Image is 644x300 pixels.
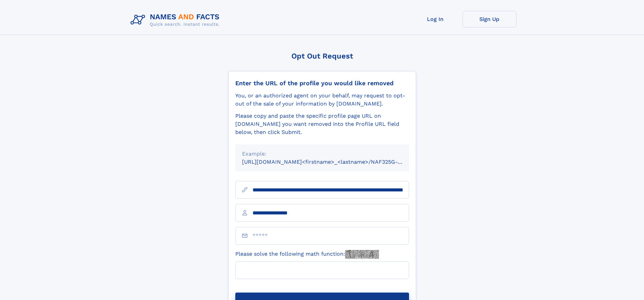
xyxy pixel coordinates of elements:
[235,112,409,136] div: Please copy and paste the specific profile page URL on [DOMAIN_NAME] you want removed into the Pr...
[242,159,422,165] small: [URL][DOMAIN_NAME]<firstname>_<lastname>/NAF325G-xxxxxxxx
[228,52,416,60] div: Opt Out Request
[408,11,462,27] a: Log In
[462,11,517,27] a: Sign Up
[128,11,225,29] img: Logo Names and Facts
[235,250,379,259] label: Please solve the following math function:
[235,92,409,108] div: You, or an authorized agent on your behalf, may request to opt-out of the sale of your informatio...
[242,150,402,158] div: Example:
[235,79,409,87] div: Enter the URL of the profile you would like removed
